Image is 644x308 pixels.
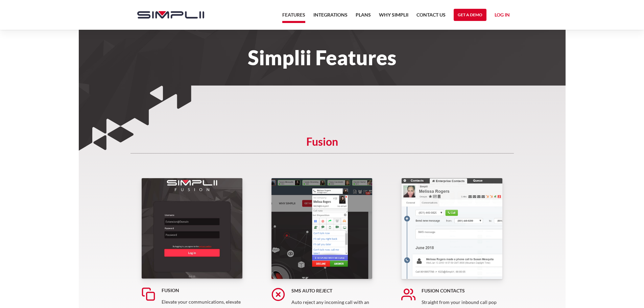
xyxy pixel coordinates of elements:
a: Plans [356,11,371,23]
a: Contact US [416,11,446,23]
h1: Simplii Features [130,50,514,65]
img: Simplii [137,11,204,19]
a: Features [282,11,305,23]
a: Get a Demo [454,9,486,21]
h5: Fusion [162,287,243,294]
a: Log in [495,11,510,21]
h5: Fusion [130,138,514,153]
a: Integrations [313,11,348,23]
a: Why Simplii [379,11,408,23]
h5: SMS Auto Reject [291,287,373,294]
h5: Fusion Contacts [422,287,503,294]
